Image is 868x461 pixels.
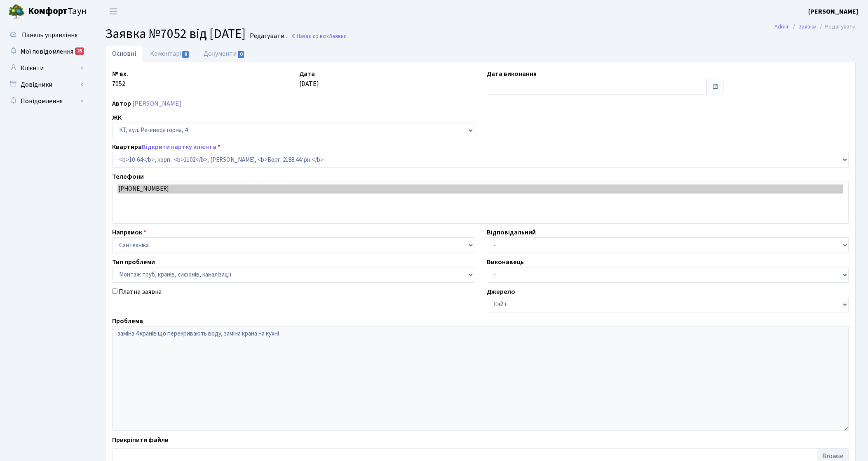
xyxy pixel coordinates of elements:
[238,51,244,58] span: 0
[197,45,252,62] a: Документи
[112,142,221,152] label: Квартира
[4,93,87,109] a: Повідомлення
[112,99,131,109] label: Автор
[22,31,77,40] span: Панель управління
[21,47,73,56] span: Мої повідомлення
[293,69,480,95] div: [DATE]
[132,99,181,108] a: [PERSON_NAME]
[487,287,515,297] label: Джерело
[112,316,143,326] label: Проблема
[248,32,287,40] small: Редагувати .
[4,60,87,76] a: Клієнти
[112,172,144,182] label: Телефони
[4,27,87,43] a: Панель управління
[774,22,790,31] a: Admin
[487,257,524,267] label: Виконавець
[299,69,315,79] label: Дата
[112,113,122,123] label: ЖК
[119,287,162,297] label: Платна заявка
[143,45,197,62] a: Коментарі
[762,18,868,35] nav: breadcrumb
[117,184,843,194] option: [PHONE_NUMBER]
[329,32,347,40] span: Заявки
[8,3,25,20] img: logo.png
[105,45,143,62] a: Основні
[4,76,87,93] a: Довідники
[487,69,537,79] label: Дата виконання
[291,32,347,40] a: Назад до всіхЗаявки
[75,47,84,55] div: 25
[28,5,68,18] b: Комфорт
[487,227,536,237] label: Відповідальний
[182,51,189,58] span: 0
[112,257,155,267] label: Тип проблеми
[816,22,856,31] li: Редагувати
[112,152,849,168] select: )
[4,43,87,60] a: Мої повідомлення25
[112,267,474,283] select: )
[112,435,169,445] label: Прикріпити файли
[105,24,246,43] span: Заявка №7052 від [DATE]
[106,69,293,95] div: 7052
[112,326,849,431] textarea: заміна 4 кранів що перекривають воду, заміна крана на кухні
[798,22,816,31] a: Заявки
[142,142,216,151] a: Відкрити картку клієнта
[808,7,858,17] a: [PERSON_NAME]
[103,5,124,18] button: Переключити навігацію
[28,5,87,19] span: Таун
[112,69,128,79] label: № вх.
[112,227,146,237] label: Напрямок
